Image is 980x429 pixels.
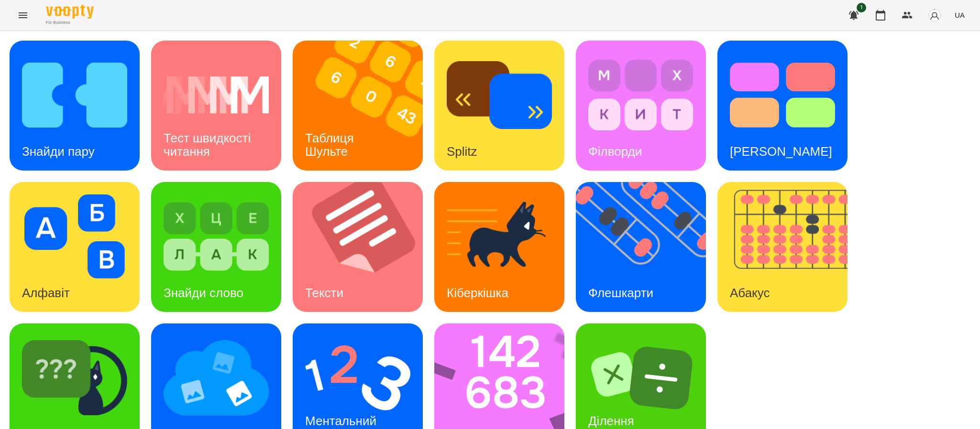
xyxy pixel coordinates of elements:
[576,41,706,171] a: ФілвордиФілворди
[22,286,70,300] h3: Алфавіт
[11,4,34,27] button: Menu
[151,41,281,171] a: Тест швидкості читанняТест швидкості читання
[588,286,653,300] h3: Флешкарти
[434,41,564,171] a: SplitzSplitz
[22,194,127,279] img: Алфавіт
[305,336,410,420] img: Ментальний рахунок
[447,144,477,159] h3: Splitz
[46,20,94,26] span: For Business
[717,182,859,312] img: Абакус
[293,182,435,312] img: Тексти
[730,53,835,137] img: Тест Струпа
[576,182,718,312] img: Флешкарти
[730,286,770,300] h3: Абакус
[164,194,269,279] img: Знайди слово
[434,182,564,312] a: КіберкішкаКіберкішка
[955,10,965,20] span: UA
[22,53,127,137] img: Знайди пару
[22,144,95,159] h3: Знайди пару
[305,131,357,158] h3: Таблиця Шульте
[293,41,423,171] a: Таблиця ШультеТаблиця Шульте
[588,144,642,159] h3: Філворди
[293,41,435,171] img: Таблиця Шульте
[164,53,269,137] img: Тест швидкості читання
[10,41,140,171] a: Знайди паруЗнайди пару
[447,286,508,300] h3: Кіберкішка
[164,336,269,420] img: Мнемотехніка
[588,53,694,137] img: Філворди
[717,41,848,171] a: Тест Струпа[PERSON_NAME]
[22,336,127,420] img: Знайди Кіберкішку
[717,182,848,312] a: АбакусАбакус
[951,6,969,24] button: UA
[164,286,243,300] h3: Знайди слово
[293,182,423,312] a: ТекстиТексти
[164,131,254,158] h3: Тест швидкості читання
[928,9,941,22] img: avatar_s.png
[305,286,343,300] h3: Тексти
[46,5,94,19] img: Voopty Logo
[447,194,552,279] img: Кіберкішка
[10,182,140,312] a: АлфавітАлфавіт
[730,144,832,159] h3: [PERSON_NAME]
[588,336,694,420] img: Ділення множення
[447,53,552,137] img: Splitz
[576,182,706,312] a: ФлешкартиФлешкарти
[151,182,281,312] a: Знайди словоЗнайди слово
[857,3,866,12] span: 1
